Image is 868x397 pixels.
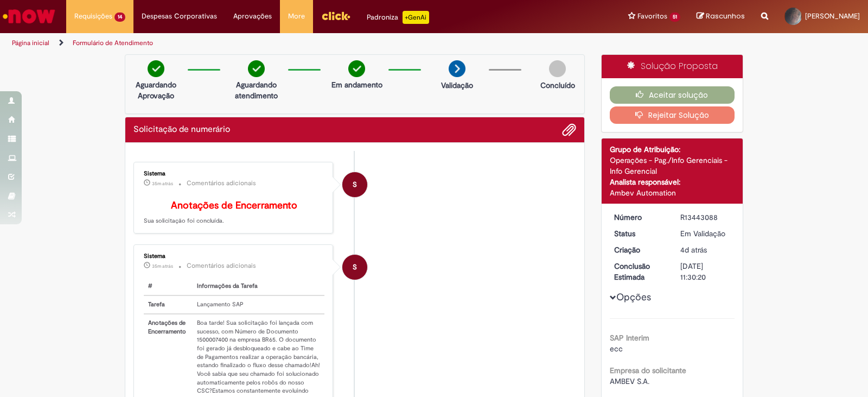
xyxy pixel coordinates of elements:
[441,80,473,91] p: Validação
[610,344,623,354] span: ecc
[152,263,173,269] span: 35m atrás
[144,278,193,295] th: #
[367,11,429,24] div: Padroniza
[152,180,173,187] span: 35m atrás
[353,172,357,198] span: S
[353,254,357,280] span: S
[144,253,324,260] div: Sistema
[148,60,164,77] img: check-circle-green.png
[193,278,324,295] th: Informações da Tarefa
[449,60,465,77] img: arrow-next.png
[540,80,575,91] p: Concluído
[342,172,367,197] div: System
[288,11,305,22] span: More
[562,123,576,137] button: Adicionar anexos
[680,244,731,255] div: 25/08/2025 09:40:09
[187,261,256,270] small: Comentários adicionais
[348,60,365,77] img: check-circle-green.png
[610,155,735,177] div: Operações - Pag./Info Gerenciais - Info Gerencial
[403,11,429,24] p: +GenAi
[74,11,112,22] span: Requisições
[248,60,265,77] img: check-circle-green.png
[549,60,566,77] img: img-circle-grey.png
[144,171,324,177] div: Sistema
[187,179,256,188] small: Comentários adicionais
[697,11,745,22] a: Rascunhos
[606,244,673,255] dt: Criação
[610,366,686,375] b: Empresa do solicitante
[669,12,680,22] span: 51
[606,261,673,282] dt: Conclusão Estimada
[152,180,173,187] time: 28/08/2025 14:03:33
[610,177,735,187] div: Analista responsável:
[610,86,735,104] button: Aceitar solução
[8,33,571,53] ul: Trilhas de página
[1,5,57,27] img: ServiceNow
[193,295,324,314] td: Lançamento SAP
[610,106,735,124] button: Rejeitar Solução
[12,39,49,47] a: Página inicial
[171,199,297,212] b: Anotações de Encerramento
[114,12,125,22] span: 14
[637,11,667,22] span: Favoritos
[680,228,731,239] div: Em Validação
[610,333,649,343] b: SAP Interim
[233,11,272,22] span: Aprovações
[133,125,230,135] h2: Solicitação de numerário Histórico de tíquete
[130,79,182,101] p: Aguardando Aprovação
[680,245,707,255] span: 4d atrás
[142,11,217,22] span: Despesas Corporativas
[321,8,350,24] img: click_logo_yellow_360x200.png
[606,212,673,223] dt: Número
[706,11,745,21] span: Rascunhos
[152,263,173,269] time: 28/08/2025 14:03:31
[610,187,735,198] div: Ambev Automation
[680,261,731,282] div: [DATE] 11:30:20
[331,79,382,90] p: Em andamento
[144,200,324,225] p: Sua solicitação foi concluída.
[342,255,367,280] div: System
[602,55,743,78] div: Solução Proposta
[680,212,731,223] div: R13443088
[680,245,707,255] time: 25/08/2025 09:40:09
[805,11,860,21] span: [PERSON_NAME]
[606,228,673,239] dt: Status
[610,144,735,155] div: Grupo de Atribuição:
[73,39,153,47] a: Formulário de Atendimento
[144,295,193,314] th: Tarefa
[610,376,649,386] span: AMBEV S.A.
[230,79,283,101] p: Aguardando atendimento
